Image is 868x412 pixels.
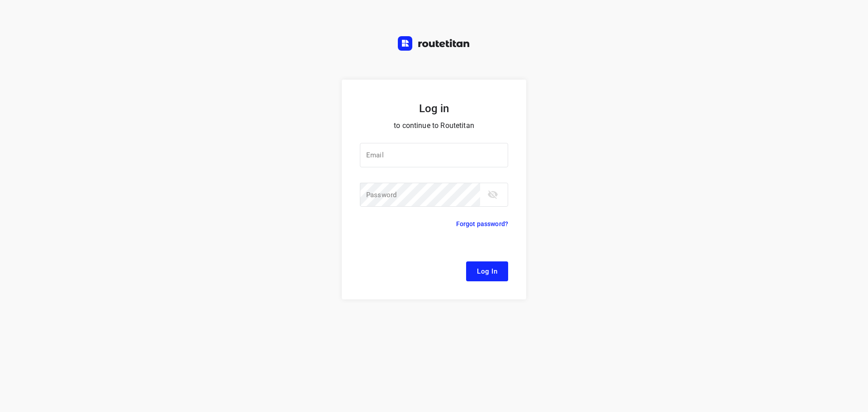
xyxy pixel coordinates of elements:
[398,36,470,51] img: Routetitan
[484,185,502,204] button: toggle password visibility
[456,218,508,229] p: Forgot password?
[360,119,508,132] p: to continue to Routetitan
[466,261,508,281] button: Log In
[477,265,497,277] span: Log In
[360,101,508,116] h5: Log in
